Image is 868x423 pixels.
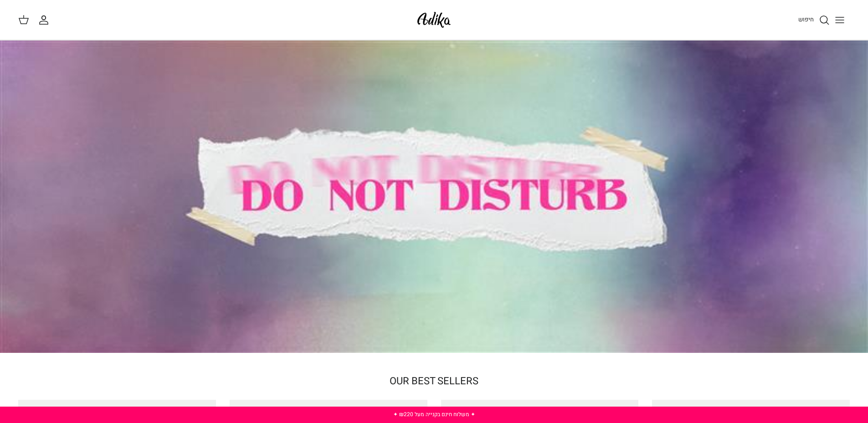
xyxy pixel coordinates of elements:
[38,15,53,25] a: החשבון שלי
[798,15,830,25] a: חיפוש
[393,410,475,418] a: ✦ משלוח חינם בקנייה מעל ₪220 ✦
[798,15,814,24] span: חיפוש
[830,10,850,30] button: Toggle menu
[415,9,453,31] img: Adika IL
[390,374,478,388] a: OUR BEST SELLERS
